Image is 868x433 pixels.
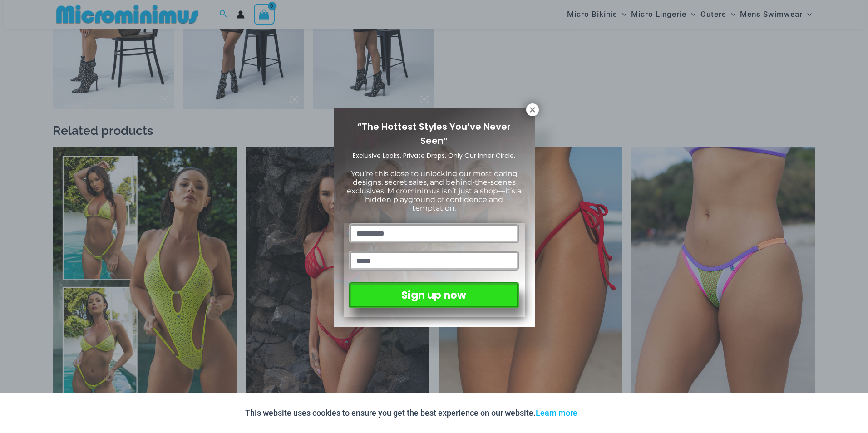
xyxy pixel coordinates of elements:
button: Sign up now [349,282,519,308]
span: You’re this close to unlocking our most daring designs, secret sales, and behind-the-scenes exclu... [347,169,521,213]
span: “The Hottest Styles You’ve Never Seen” [357,120,511,147]
button: Accept [584,402,623,424]
a: Learn more [536,408,577,418]
span: Exclusive Looks. Private Drops. Only Our Inner Circle. [353,151,515,160]
p: This website uses cookies to ensure you get the best experience on our website. [245,406,577,420]
button: Close [526,103,539,116]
